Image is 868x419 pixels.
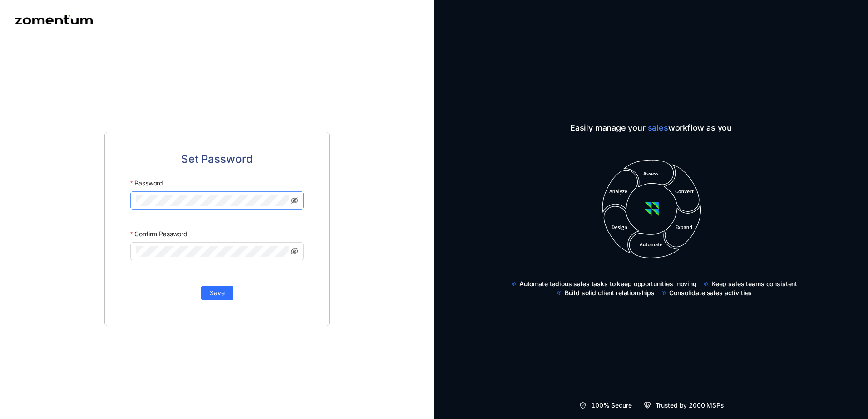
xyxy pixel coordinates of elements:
[504,122,798,134] span: Easily manage your workflow as you
[291,197,298,204] span: eye-invisible
[591,401,631,410] span: 100% Secure
[565,288,655,297] span: Build solid client relationships
[130,175,163,191] label: Password
[15,15,93,24] img: Zomentum logo
[669,288,752,297] span: Consolidate sales activities
[519,279,697,288] span: Automate tedious sales tasks to keep opportunities moving
[210,288,225,298] span: Save
[711,279,797,288] span: Keep sales teams consistent
[181,151,253,168] span: Set Password
[136,246,289,257] input: Confirm Password
[656,401,724,410] span: Trusted by 2000 MSPs
[648,123,668,132] span: sales
[201,286,233,300] button: Save
[291,248,298,255] span: eye-invisible
[136,195,289,206] input: Password
[277,195,288,206] keeper-lock: Open Keeper Popup
[130,226,187,242] label: Confirm Password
